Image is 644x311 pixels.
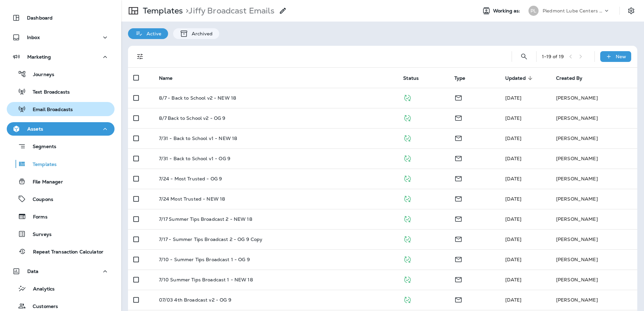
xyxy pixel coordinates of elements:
[188,31,213,36] p: Archived
[403,276,412,282] span: Published
[7,227,115,241] button: Surveys
[454,276,462,282] span: Email
[454,236,462,242] span: Email
[505,95,522,101] span: Alyson Dixon
[26,107,73,113] p: Email Broadcasts
[505,236,522,242] span: Alyson Dixon
[159,176,222,181] p: 7/24 - Most Trusted - OG 9
[403,114,412,120] span: Published
[505,75,526,81] span: Updated
[551,270,637,290] td: [PERSON_NAME]
[140,6,183,16] p: Templates
[551,128,637,148] td: [PERSON_NAME]
[505,277,522,283] span: J-P Scoville
[517,50,531,63] button: Search Templates
[27,126,43,132] p: Assets
[505,216,522,222] span: Alyson Dixon
[7,50,115,64] button: Marketing
[159,216,252,222] p: 7/17 Summer Tips Broadcast 2 - NEW 18
[551,249,637,270] td: [PERSON_NAME]
[7,67,115,81] button: Journeys
[403,236,412,242] span: Published
[505,196,522,202] span: Alyson Dixon
[7,157,115,171] button: Templates
[26,214,47,220] p: Forms
[528,6,539,16] div: PL
[7,209,115,223] button: Forms
[505,256,522,263] span: J-P Scoville
[26,197,53,203] p: Coupons
[403,135,412,141] span: Published
[551,148,637,169] td: [PERSON_NAME]
[542,54,564,59] div: 1 - 19 of 19
[616,54,626,59] p: New
[26,144,56,150] p: Segments
[7,31,115,44] button: Inbox
[159,115,226,121] p: 8/7 Back to School v2 - OG 9
[159,75,182,81] span: Name
[26,232,52,238] p: Surveys
[403,75,427,81] span: Status
[159,136,237,141] p: 7/31 - Back to School v1 - NEW 18
[7,244,115,258] button: Repeat Transaction Calculator
[505,135,522,141] span: Alyson Dixon
[159,237,263,242] p: 7/17 - Summer Tips Broadcast 2 - OG 9 Copy
[7,102,115,116] button: Email Broadcasts
[505,297,522,303] span: J-P Scoville
[7,265,115,278] button: Data
[27,54,51,60] p: Marketing
[454,175,462,181] span: Email
[454,256,462,262] span: Email
[159,95,236,101] p: 8/7 - Back to School v2 - NEW 18
[551,229,637,249] td: [PERSON_NAME]
[159,297,231,303] p: 07/03 4th Broadcast v2 - OG 9
[403,94,412,100] span: Published
[556,75,591,81] span: Created By
[159,75,173,81] span: Name
[403,75,419,81] span: Status
[7,11,115,25] button: Dashboard
[183,6,275,16] p: Jiffy Broadcast Emails
[26,249,103,255] p: Repeat Transaction Calculator
[454,135,462,141] span: Email
[26,304,58,310] p: Customers
[159,196,225,202] p: 7/24 Most Trusted - NEW 18
[454,155,462,161] span: Email
[133,50,147,63] button: Filters
[26,72,54,78] p: Journeys
[505,176,522,182] span: Alyson Dixon
[7,122,115,136] button: Assets
[403,155,412,161] span: Published
[454,215,462,221] span: Email
[143,31,161,36] p: Active
[403,175,412,181] span: Published
[556,75,582,81] span: Created By
[26,162,57,168] p: Templates
[7,192,115,206] button: Coupons
[159,156,230,161] p: 7/31 - Back to School v1 - OG 9
[7,281,115,296] button: Analytics
[454,75,474,81] span: Type
[551,189,637,209] td: [PERSON_NAME]
[159,277,253,282] p: 7/10 Summer Tips Broadcast 1 - NEW 18
[403,215,412,221] span: Published
[551,88,637,108] td: [PERSON_NAME]
[454,296,462,302] span: Email
[505,75,535,81] span: Updated
[505,155,522,162] span: Alyson Dixon
[493,8,522,14] span: Working as:
[26,179,63,185] p: File Manager
[551,169,637,189] td: [PERSON_NAME]
[625,5,637,17] button: Settings
[454,114,462,120] span: Email
[403,256,412,262] span: Published
[26,286,55,292] p: Analytics
[551,108,637,128] td: [PERSON_NAME]
[7,174,115,188] button: File Manager
[551,209,637,229] td: [PERSON_NAME]
[27,15,53,21] p: Dashboard
[505,115,522,121] span: Alyson Dixon
[7,139,115,153] button: Segments
[159,257,250,262] p: 7/10 - Summer Tips Broadcast 1 - OG 9
[454,94,462,100] span: Email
